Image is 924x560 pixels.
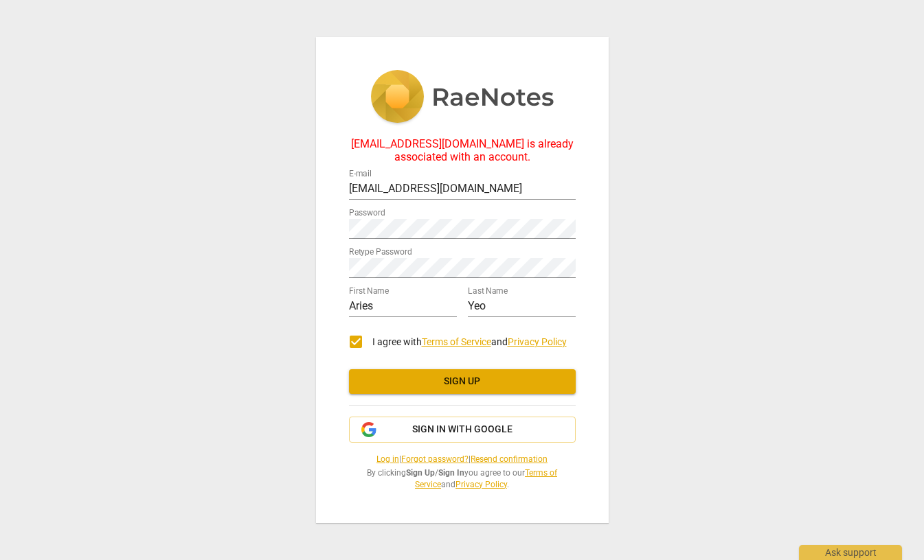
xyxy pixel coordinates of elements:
[349,417,576,443] button: Sign in with Google
[415,468,557,489] a: Terms of Service
[372,336,567,347] span: I agree with and
[349,467,576,490] span: By clicking / you agree to our and .
[349,138,576,163] div: [EMAIL_ADDRESS][DOMAIN_NAME] is already associated with an account.
[471,454,548,464] a: Resend confirmation
[349,209,385,218] label: Password
[401,454,469,464] a: Forgot password?
[412,423,512,436] span: Sign in with Google
[376,454,399,464] a: Log in
[349,170,372,178] label: E-mail
[349,288,389,296] label: First Name
[455,480,507,489] a: Privacy Policy
[349,454,576,465] span: | |
[349,369,576,394] button: Sign up
[508,336,567,347] a: Privacy Policy
[468,288,508,296] label: Last Name
[438,468,464,478] b: Sign In
[406,468,435,478] b: Sign Up
[370,70,554,126] img: 5ac2273c67554f335776073100b6d88f.svg
[799,545,902,560] div: Ask support
[422,336,491,347] a: Terms of Service
[360,375,565,388] span: Sign up
[349,248,412,257] label: Retype Password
